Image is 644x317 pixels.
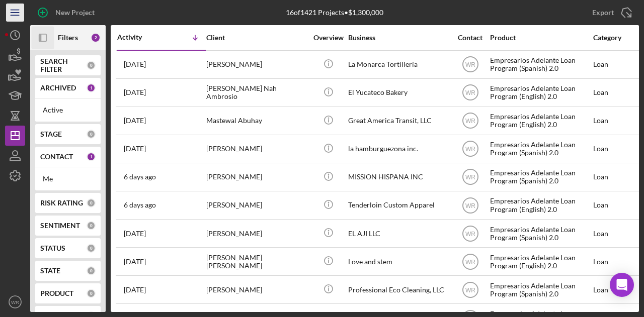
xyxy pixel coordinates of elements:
div: Loan [593,108,640,134]
text: WR [11,299,19,305]
div: Empresarios Adelante Loan Program (English) 2.0 [490,192,591,219]
time: 2025-08-14 11:32 [124,117,146,125]
text: WR [465,202,475,209]
div: [PERSON_NAME] [206,51,307,78]
div: Empresarios Adelante Loan Program (Spanish) 2.0 [490,164,591,190]
div: Product [490,34,591,42]
b: STATUS [40,244,65,252]
div: [PERSON_NAME] Nah Ambrosio [206,79,307,106]
div: Open Intercom Messenger [610,273,634,297]
div: Loan [593,164,640,190]
div: Overview [309,34,347,42]
div: Mastewal Abuhay [206,108,307,134]
div: Loan [593,276,640,303]
div: Empresarios Adelante Loan Program (Spanish) 2.0 [490,276,591,303]
time: 2025-08-06 21:59 [124,258,146,266]
div: Empresarios Adelante Loan Program (Spanish) 2.0 [490,51,591,78]
div: 0 [87,266,96,275]
b: STATE [40,267,60,275]
div: la hamburguezona inc. [348,136,449,162]
div: 0 [87,244,96,253]
b: STAGE [40,130,62,138]
text: WR [465,258,475,265]
time: 2025-08-05 23:42 [124,286,146,294]
div: Category [593,34,640,42]
div: Contact [451,34,489,42]
b: RISK RATING [40,199,83,207]
div: Loan [593,248,640,275]
div: Loan [593,220,640,247]
b: Filters [58,34,78,42]
button: New Project [30,3,105,23]
div: [PERSON_NAME] [PERSON_NAME] [206,248,307,275]
text: WR [465,118,475,125]
div: [PERSON_NAME] [206,220,307,247]
div: Loan [593,79,640,106]
b: SEARCH FILTER [40,57,87,73]
div: Empresarios Adelante Loan Program (English) 2.0 [490,108,591,134]
div: 0 [87,61,96,70]
div: 1 [87,83,96,92]
div: Tenderloin Custom Apparel [348,192,449,219]
b: ARCHIVED [40,84,76,92]
div: Business [348,34,449,42]
div: [PERSON_NAME] [206,164,307,190]
button: Export [582,3,639,23]
div: 0 [87,221,96,230]
button: WR [5,292,25,312]
time: 2025-08-15 08:00 [124,88,146,96]
div: Loan [593,51,640,78]
div: 0 [87,130,96,139]
div: [PERSON_NAME] [206,276,307,303]
time: 2025-08-12 19:41 [124,173,156,181]
text: WR [465,89,475,96]
div: Love and stem [348,248,449,275]
div: Activity [117,33,162,41]
b: PRODUCT [40,289,73,297]
text: WR [465,61,475,68]
div: 0 [87,198,96,207]
text: WR [465,230,475,237]
div: Great America Transit, LLC [348,108,449,134]
time: 2025-08-11 23:35 [124,230,146,238]
div: 2 [91,33,101,43]
div: 16 of 1421 Projects • $1,300,000 [286,9,383,17]
div: El Yucateco Bakery [348,79,449,106]
div: Active [43,106,93,114]
time: 2025-08-13 19:21 [124,145,146,153]
div: Empresarios Adelante Loan Program (English) 2.0 [490,79,591,106]
text: WR [465,174,475,181]
b: SENTIMENT [40,222,80,230]
div: 0 [87,289,96,298]
div: Me [43,175,93,183]
div: 1 [87,152,96,161]
text: WR [465,286,475,293]
div: La Monarca Tortillería [348,51,449,78]
b: CONTACT [40,153,73,161]
text: WR [465,146,475,153]
div: [PERSON_NAME] [206,192,307,219]
div: Client [206,34,307,42]
div: [PERSON_NAME] [206,136,307,162]
div: Professional Eco Cleaning, LLC [348,276,449,303]
div: EL AJI LLC [348,220,449,247]
div: Loan [593,192,640,219]
time: 2025-08-15 20:05 [124,60,146,68]
div: Empresarios Adelante Loan Program (English) 2.0 [490,248,591,275]
div: Export [592,3,614,23]
div: Empresarios Adelante Loan Program (Spanish) 2.0 [490,220,591,247]
div: Loan [593,136,640,162]
div: Empresarios Adelante Loan Program (Spanish) 2.0 [490,136,591,162]
div: MISSION HISPANA INC [348,164,449,190]
time: 2025-08-12 13:15 [124,201,156,209]
div: New Project [55,3,95,23]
